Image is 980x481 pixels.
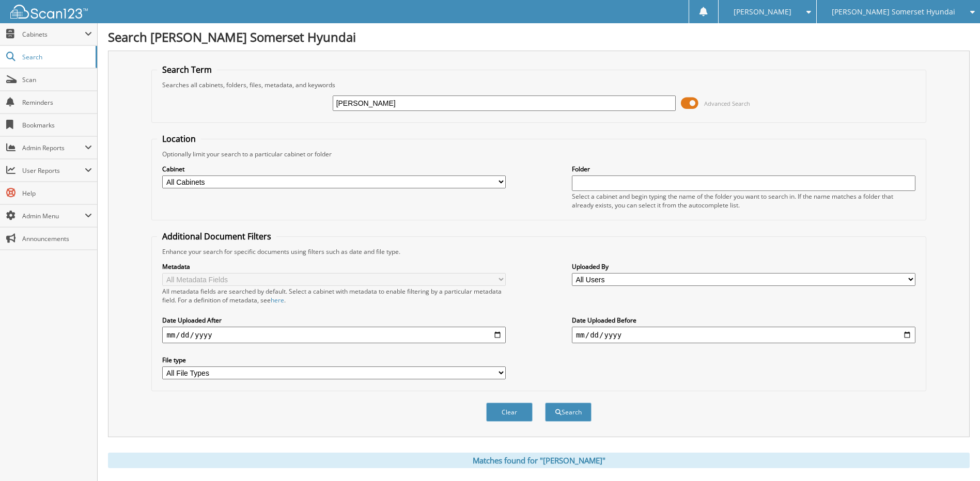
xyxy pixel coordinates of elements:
[22,189,92,198] span: Help
[22,234,92,243] span: Announcements
[162,327,506,343] input: start
[10,5,88,19] img: scan123-logo-white.svg
[271,296,284,304] a: here
[157,64,217,75] legend: Search Term
[734,9,791,15] span: [PERSON_NAME]
[162,262,506,271] label: Metadata
[545,403,592,422] button: Search
[572,192,915,210] div: Select a cabinet and begin typing the name of the folder you want to search in. If the name match...
[157,133,201,145] legend: Location
[22,121,92,130] span: Bookmarks
[162,356,506,364] label: File type
[22,143,85,152] span: Admin Reports
[157,150,920,158] div: Optionally limit your search to a particular cabinet or folder
[572,327,915,343] input: end
[108,28,970,45] h1: Search [PERSON_NAME] Somerset Hyundai
[22,212,85,220] span: Admin Menu
[22,75,92,84] span: Scan
[832,9,955,15] span: [PERSON_NAME] Somerset Hyundai
[572,316,915,325] label: Date Uploaded Before
[157,231,276,242] legend: Additional Document Filters
[22,98,92,107] span: Reminders
[162,316,506,325] label: Date Uploaded After
[22,53,90,61] span: Search
[572,165,915,173] label: Folder
[486,403,533,422] button: Clear
[157,81,920,89] div: Searches all cabinets, folders, files, metadata, and keywords
[162,165,506,173] label: Cabinet
[108,453,970,468] div: Matches found for "[PERSON_NAME]"
[162,287,506,304] div: All metadata fields are searched by default. Select a cabinet with metadata to enable filtering b...
[704,100,750,107] span: Advanced Search
[572,262,915,271] label: Uploaded By
[157,247,920,256] div: Enhance your search for specific documents using filters such as date and file type.
[22,30,85,39] span: Cabinets
[22,166,85,175] span: User Reports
